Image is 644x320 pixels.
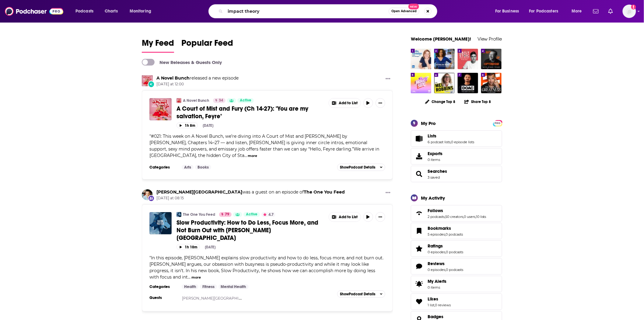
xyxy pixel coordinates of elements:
a: Slow Productivity: How to Do Less, Focus More, and Not Burn Out with [PERSON_NAME][GEOGRAPHIC_DATA] [177,219,324,242]
a: PRO [494,120,501,125]
a: 0 episodes [428,268,445,272]
a: Reviews [413,262,425,271]
div: [DATE] [203,123,213,128]
span: Reviews [411,258,502,275]
input: Search podcasts, credits, & more... [225,6,389,16]
span: Charts [105,7,118,16]
a: Mental Health [219,284,249,289]
div: New Appearance [148,195,155,202]
a: Books [195,165,211,170]
a: Exports [411,148,502,165]
span: Searches [411,166,502,182]
a: Show notifications dropdown [591,6,601,16]
img: A Novel Bunch [142,75,153,86]
span: Lists [411,130,502,147]
button: Show More Button [329,212,361,222]
img: The School of Greatness [481,73,502,93]
a: New Releases & Guests Only [142,59,222,66]
span: , [434,303,435,307]
a: Badges [428,314,446,319]
a: 0 users [464,215,475,219]
h3: Guests [149,295,177,300]
svg: Add a profile image [631,5,636,9]
span: 79 [225,212,229,218]
a: Cal Newport [156,189,242,195]
span: , [445,232,446,236]
button: open menu [491,6,527,16]
a: 34 [213,98,226,103]
span: Podcasts [75,7,93,16]
span: ... [188,274,191,280]
a: 50 creators [445,215,463,219]
div: My Activity [421,195,445,201]
img: Cal Newport [142,189,153,200]
a: The Daily Stoic [458,49,478,69]
a: Lists [413,134,425,143]
span: Logged in as hmill [623,5,636,18]
span: 0 items [428,285,446,290]
a: [PERSON_NAME][GEOGRAPHIC_DATA] [182,296,255,300]
span: My Alerts [413,280,425,288]
span: Badges [428,314,443,319]
span: In this episode, [PERSON_NAME] explains slow productivity and how to do less, focus more, and not... [149,255,383,280]
img: The One You Feed [177,212,181,217]
span: Bookmarks [411,223,502,239]
span: Open Advanced [391,10,417,13]
span: Bookmarks [428,226,451,231]
a: 0 reviews [435,303,451,307]
a: 3 saved [428,175,440,180]
span: 0 items [428,158,443,162]
span: , [445,250,446,254]
span: My Alerts [428,279,446,284]
a: Welcome [PERSON_NAME]! [411,36,471,42]
a: 79 [219,212,232,217]
span: Ratings [411,240,502,257]
span: [DATE] at 12:00 [156,82,239,87]
button: 4.7 [261,212,275,217]
span: , [475,215,476,219]
a: Active [243,212,260,217]
img: A Court of Mist and Fury (Ch 14-27): "You are my salvation, Feyre" [149,98,172,120]
a: Lists [428,133,474,139]
span: Lists [428,133,436,139]
button: Share Top 8 [464,96,492,108]
button: Show profile menu [623,5,636,18]
span: Add to List [339,215,358,219]
a: Podchaser - Follow, Share and Rate Podcasts [5,5,63,17]
span: " [149,133,379,158]
img: The Diary Of A CEO with Steven Bartlett [458,73,478,93]
span: For Business [495,7,519,16]
a: Bookmarks [428,226,463,231]
a: A Court of Mist and Fury (Ch 14-27): "You are my salvation, Feyre" [177,105,324,120]
a: Likes [428,296,451,302]
a: Fitness [200,284,217,289]
a: 5 episodes [428,232,445,236]
span: Show Podcast Details [340,165,375,169]
h3: Categories [149,284,177,289]
a: 6 podcast lists [428,140,450,144]
a: Likes [413,297,425,306]
span: Ratings [428,243,443,249]
span: , [445,268,446,272]
h3: released a new episode [156,75,239,81]
button: Show More Button [383,189,393,197]
a: Health [182,284,198,289]
a: Bookmarks [413,227,425,235]
a: 0 podcasts [446,232,463,236]
span: My Feed [142,38,174,52]
img: The Bright Side [411,73,431,93]
button: Show More Button [383,75,393,83]
button: Show More Button [376,98,385,108]
div: New Episode [148,81,155,87]
button: Show More Button [376,212,385,222]
button: more [191,275,201,280]
a: Searches [413,170,425,178]
a: Show notifications dropdown [606,6,615,16]
span: #021: This week on A Novel Bunch, we’re diving into A Court of Mist and [PERSON_NAME] by [PERSON_... [149,133,379,158]
span: ... [244,153,247,158]
img: The Gutbliss Podcast [434,49,455,69]
span: New [408,4,419,9]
